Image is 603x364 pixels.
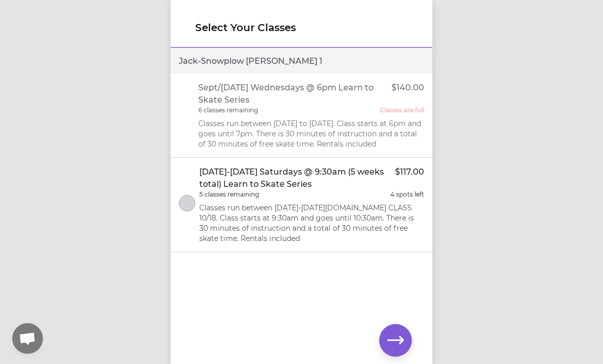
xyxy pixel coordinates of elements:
div: Open chat [12,323,43,354]
p: 6 classes remaining [198,106,258,114]
p: 5 classes remaining [199,190,259,199]
p: $117.00 [395,166,424,190]
p: Classes run between [DATE]-[DATE][DOMAIN_NAME] CLASS 10/18. Class starts at 9:30am and goes until... [199,203,424,244]
h1: Select Your Classes [195,20,408,35]
p: Sept/[DATE] Wednesdays @ 6pm Learn to Skate Series [198,82,392,106]
div: Jack - Snowplow [PERSON_NAME] 1 [171,49,432,74]
p: Classes are full [380,106,424,114]
p: 4 spots left [390,190,424,199]
p: [DATE]-[DATE] Saturdays @ 9:30am (5 weeks total) Learn to Skate Series [199,166,395,190]
p: Classes run between [DATE] to [DATE]. Class starts at 6pm and goes until 7pm. There is 30 minutes... [198,118,425,149]
p: $140.00 [391,82,424,106]
button: select class [179,195,195,211]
